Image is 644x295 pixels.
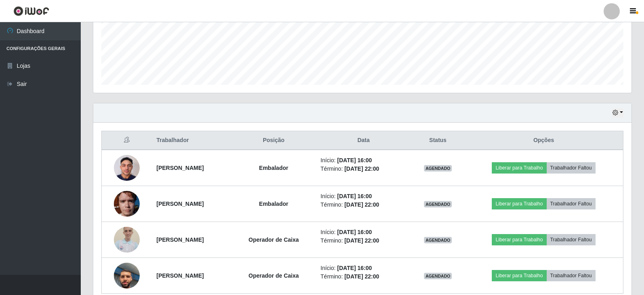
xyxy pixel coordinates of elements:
[547,198,596,209] button: Trabalhador Faltou
[492,162,546,174] button: Liberar para Trabalho
[157,201,204,207] strong: [PERSON_NAME]
[249,272,299,279] strong: Operador de Caixa
[152,131,232,150] th: Trabalhador
[316,131,411,150] th: Data
[321,272,407,281] li: Término:
[424,201,452,207] span: AGENDADO
[424,165,452,172] span: AGENDADO
[492,270,546,281] button: Liberar para Trabalho
[259,165,288,171] strong: Embalador
[321,192,407,201] li: Início:
[424,273,452,279] span: AGENDADO
[321,156,407,165] li: Início:
[344,165,379,172] time: [DATE] 22:00
[157,236,204,243] strong: [PERSON_NAME]
[114,151,140,185] img: 1754834692100.jpeg
[547,162,596,174] button: Trabalhador Faltou
[321,236,407,245] li: Término:
[232,131,316,150] th: Posição
[114,222,140,257] img: 1672088363054.jpeg
[321,264,407,272] li: Início:
[492,198,546,209] button: Liberar para Trabalho
[157,165,204,171] strong: [PERSON_NAME]
[13,6,49,16] img: CoreUI Logo
[337,265,372,271] time: [DATE] 16:00
[337,229,372,235] time: [DATE] 16:00
[321,228,407,236] li: Início:
[424,237,452,243] span: AGENDADO
[259,201,288,207] strong: Embalador
[157,272,204,279] strong: [PERSON_NAME]
[337,157,372,163] time: [DATE] 16:00
[344,237,379,244] time: [DATE] 22:00
[337,193,372,199] time: [DATE] 16:00
[464,131,623,150] th: Opções
[547,234,596,245] button: Trabalhador Faltou
[344,273,379,280] time: [DATE] 22:00
[492,234,546,245] button: Liberar para Trabalho
[411,131,464,150] th: Status
[321,165,407,173] li: Término:
[547,270,596,281] button: Trabalhador Faltou
[114,186,140,221] img: 1754441632912.jpeg
[321,201,407,209] li: Término:
[249,236,299,243] strong: Operador de Caixa
[344,201,379,208] time: [DATE] 22:00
